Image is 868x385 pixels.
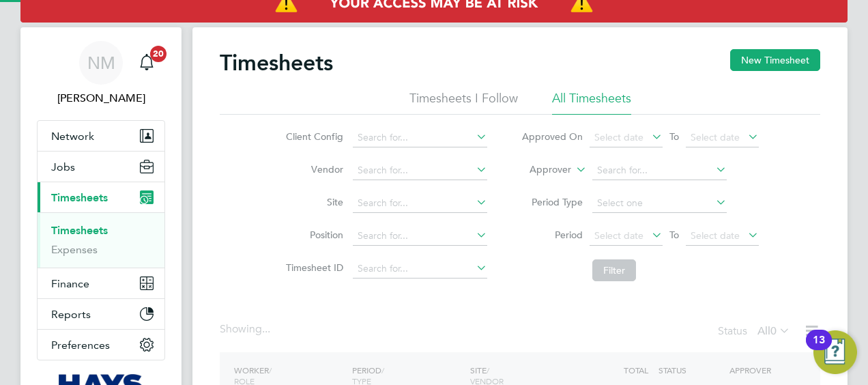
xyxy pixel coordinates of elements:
[133,41,160,85] a: 20
[282,261,343,274] label: Timesheet ID
[409,90,518,115] li: Timesheets I Follow
[282,196,343,208] label: Site
[37,41,165,106] a: NM[PERSON_NAME]
[51,160,75,173] span: Jobs
[691,131,740,143] span: Select date
[51,308,91,321] span: Reports
[150,46,167,62] span: 20
[38,182,164,212] button: Timesheets
[38,330,164,360] button: Preferences
[594,131,643,143] span: Select date
[552,90,631,115] li: All Timesheets
[510,163,571,177] label: Approver
[592,161,727,180] input: Search for...
[37,90,165,106] span: Nicholas Morgan
[592,259,636,281] button: Filter
[521,196,583,208] label: Period Type
[353,194,487,213] input: Search for...
[220,322,273,337] div: Showing
[353,161,487,180] input: Search for...
[770,324,777,338] span: 0
[282,229,343,241] label: Position
[718,322,793,341] div: Status
[665,128,683,145] span: To
[87,54,115,72] span: NM
[665,226,683,244] span: To
[282,130,343,143] label: Client Config
[353,259,487,279] input: Search for...
[521,130,583,143] label: Approved On
[282,163,343,175] label: Vendor
[521,229,583,241] label: Period
[730,49,820,71] button: New Timesheet
[51,130,94,143] span: Network
[220,49,333,76] h2: Timesheets
[38,152,164,182] button: Jobs
[51,224,108,237] a: Timesheets
[51,243,98,256] a: Expenses
[38,268,164,298] button: Finance
[38,212,164,268] div: Timesheets
[594,229,643,242] span: Select date
[691,229,740,242] span: Select date
[592,194,727,213] input: Select one
[353,128,487,147] input: Search for...
[38,121,164,151] button: Network
[813,340,825,358] div: 13
[262,322,270,336] span: ...
[813,330,857,374] button: Open Resource Center, 13 new notifications
[353,227,487,246] input: Search for...
[51,277,89,290] span: Finance
[38,299,164,329] button: Reports
[51,339,110,352] span: Preferences
[757,324,790,338] label: All
[51,191,108,204] span: Timesheets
